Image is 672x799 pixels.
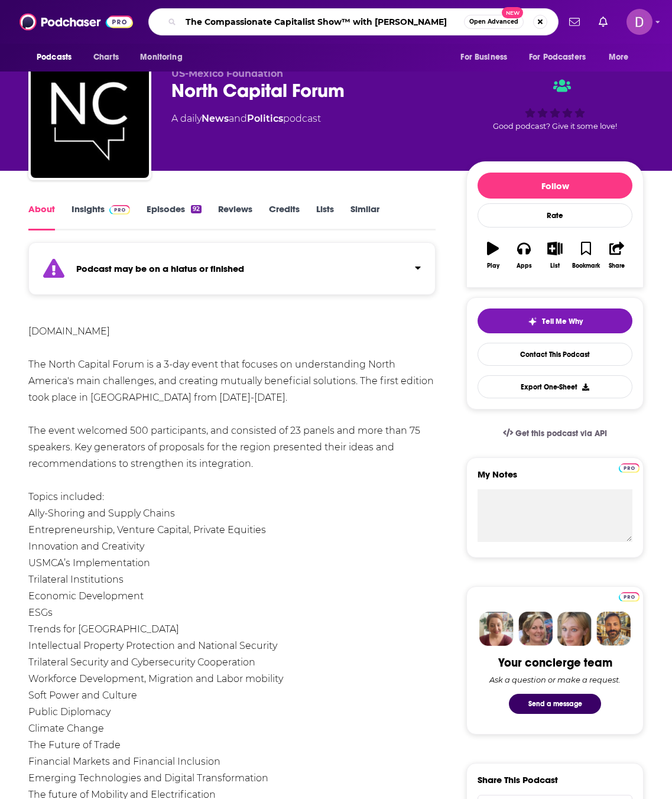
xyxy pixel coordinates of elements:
strong: Podcast may be on a hiatus or finished [76,263,244,274]
span: Good podcast? Give it some love! [493,122,617,131]
span: Tell Me Why [542,317,583,326]
img: tell me why sparkle [528,317,537,326]
button: Open AdvancedNew [464,15,524,29]
div: 92 [191,205,202,213]
div: Share [609,262,625,269]
button: Share [602,234,632,277]
button: open menu [28,46,87,69]
img: Jon Profile [596,612,631,646]
label: My Notes [478,469,632,489]
button: Apps [508,234,539,277]
div: Ask a question or make a request. [489,675,621,684]
input: Search podcasts, credits, & more... [181,12,464,31]
div: Rate [478,203,632,228]
a: Pro website [619,462,639,473]
a: [DOMAIN_NAME] [28,326,110,337]
img: User Profile [626,9,652,35]
span: New [502,7,523,18]
button: Show profile menu [626,9,652,35]
section: Click to expand status details [28,249,436,295]
img: Sydney Profile [479,612,514,646]
span: Podcasts [37,49,72,66]
a: Show notifications dropdown [564,12,585,32]
button: open menu [132,46,197,69]
div: Apps [517,262,532,269]
img: Podchaser Pro [619,463,639,473]
span: For Podcasters [529,49,586,66]
div: A daily podcast [171,112,321,126]
a: Lists [316,203,334,230]
img: Podchaser Pro [109,205,130,215]
a: Pro website [619,590,639,602]
a: Charts [86,46,126,69]
a: Show notifications dropdown [594,12,612,32]
button: Export One-Sheet [478,375,632,398]
img: Barbara Profile [518,612,553,646]
a: About [28,203,55,230]
a: Similar [350,203,379,230]
button: open menu [521,46,603,69]
span: Charts [93,49,119,66]
button: List [540,234,570,277]
button: Bookmark [570,234,601,277]
div: List [550,262,560,269]
a: Get this podcast via API [494,419,616,448]
div: Search podcasts, credits, & more... [148,8,559,35]
button: open menu [600,46,644,69]
a: Contact This Podcast [478,343,632,366]
button: open menu [452,46,522,69]
span: Monitoring [140,49,182,66]
div: Good podcast? Give it some love! [466,68,644,141]
span: Open Advanced [469,19,518,25]
a: Politics [247,113,283,124]
img: Podchaser Pro [619,592,639,602]
a: InsightsPodchaser Pro [72,203,130,230]
span: US-Mexico Foundation [171,68,283,79]
span: Logged in as donovan [626,9,652,35]
img: Jules Profile [557,612,592,646]
a: Credits [269,203,300,230]
span: More [609,49,629,66]
span: and [229,113,247,124]
a: Episodes92 [147,203,202,230]
button: tell me why sparkleTell Me Why [478,308,632,333]
div: Play [487,262,499,269]
button: Play [478,234,508,277]
button: Send a message [509,694,601,714]
span: For Business [460,49,507,66]
a: Reviews [218,203,252,230]
button: Follow [478,173,632,199]
div: Your concierge team [498,655,612,670]
h3: Share This Podcast [478,774,558,785]
img: North Capital Forum [31,60,149,178]
div: Bookmark [572,262,600,269]
img: Podchaser - Follow, Share and Rate Podcasts [20,11,133,33]
a: News [202,113,229,124]
span: Get this podcast via API [515,428,607,439]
